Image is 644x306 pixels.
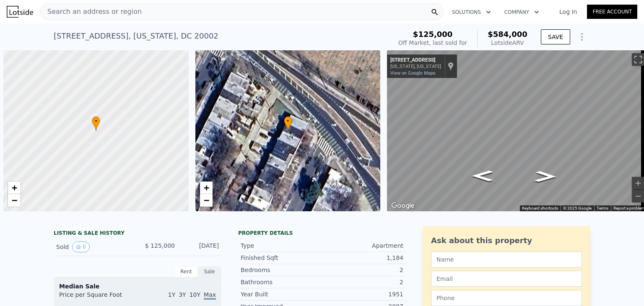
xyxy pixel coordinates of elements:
a: Zoom in [8,182,21,194]
span: − [12,195,17,205]
button: Keyboard shortcuts [522,205,558,211]
a: Log In [549,8,587,16]
a: Show location on map [448,62,454,71]
div: Lotside ARV [488,39,527,47]
button: Show Options [574,29,590,45]
span: • [284,117,292,125]
div: Property details [238,230,406,236]
span: 3Y [179,291,186,298]
div: LISTING & SALE HISTORY [54,230,221,238]
span: • [92,117,100,125]
button: View historical data [72,241,90,252]
div: Finished Sqft [241,254,322,262]
input: Email [431,271,582,287]
div: 2 [322,266,403,274]
span: − [203,195,209,205]
div: Rent [174,266,198,277]
span: $584,000 [488,30,527,39]
input: Phone [431,290,582,306]
span: 10Y [190,291,200,298]
span: Search an address or region [41,7,142,17]
div: • [92,116,100,131]
div: • [284,116,292,131]
path: Go Southeast, Mt Olivet Rd NE [464,168,502,184]
a: Zoom out [8,194,21,207]
div: 2 [322,278,403,286]
span: $ 125,000 [145,242,175,249]
div: Ask about this property [431,235,582,246]
img: Lotside [7,6,33,18]
div: Bedrooms [241,266,322,274]
div: 1951 [322,290,403,298]
div: Apartment [322,241,403,250]
div: Off Market, last sold for [398,39,467,47]
span: $125,000 [413,30,453,39]
div: 1,184 [322,254,403,262]
span: 1Y [168,291,175,298]
div: Sold [56,241,131,252]
span: + [12,182,17,193]
button: Company [498,5,546,20]
div: Bathrooms [241,278,322,286]
a: Free Account [587,5,637,19]
div: Type [241,241,322,250]
span: © 2025 Google [563,206,592,210]
img: Google [389,200,417,211]
input: Name [431,252,582,267]
div: Sale [198,266,221,277]
a: Open this area in Google Maps (opens a new window) [389,200,417,211]
a: View on Google Maps [390,70,436,76]
span: Max [204,291,216,300]
button: Solutions [445,5,498,20]
span: + [203,182,209,193]
div: [DATE] [182,241,219,252]
a: Zoom in [200,182,213,194]
div: Median Sale [59,282,216,290]
path: Go Northwest, Mt Olivet Rd NE [525,168,566,184]
div: Price per Square Foot [59,290,138,304]
a: Terms [597,206,608,210]
div: [STREET_ADDRESS] [390,57,441,64]
a: Zoom out [200,194,213,207]
div: [US_STATE], [US_STATE] [390,64,441,69]
div: Year Built [241,290,322,298]
button: SAVE [541,29,570,44]
div: [STREET_ADDRESS] , [US_STATE] , DC 20002 [54,30,218,42]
